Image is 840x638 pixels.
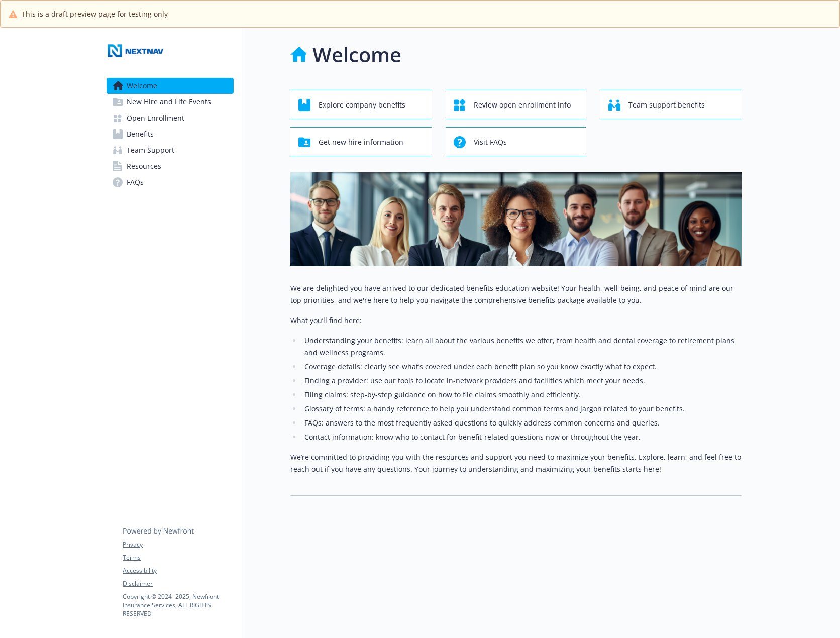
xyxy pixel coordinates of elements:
a: Open Enrollment [107,110,234,126]
li: Filing claims: step-by-step guidance on how to file claims smoothly and efficiently. [301,389,742,401]
button: Review open enrollment info [446,90,587,119]
a: Team Support [107,142,234,158]
span: Open Enrollment [127,110,184,126]
span: Team support benefits [628,95,705,115]
h1: Welcome [312,40,401,70]
span: Explore company benefits [319,95,405,115]
button: Explore company benefits [290,90,432,119]
span: FAQs [127,174,144,190]
span: Resources [127,158,161,174]
a: Disclaimer [123,579,233,588]
button: Team support benefits [600,90,742,119]
a: Terms [123,553,233,562]
a: New Hire and Life Events [107,94,234,110]
span: Visit FAQs [474,133,507,152]
a: Privacy [123,540,233,549]
span: New Hire and Life Events [127,94,211,110]
span: This is a draft preview page for testing only [22,9,168,19]
a: Resources [107,158,234,174]
p: Copyright © 2024 - 2025 , Newfront Insurance Services, ALL RIGHTS RESERVED [123,592,233,618]
a: Accessibility [123,566,233,575]
li: Contact information: know who to contact for benefit-related questions now or throughout the year. [301,431,742,443]
p: We are delighted you have arrived to our dedicated benefits education website! Your health, well-... [290,282,742,306]
p: What you’ll find here: [290,314,742,327]
span: Welcome [127,78,157,94]
a: FAQs [107,174,234,190]
li: Finding a provider: use our tools to locate in-network providers and facilities which meet your n... [301,375,742,387]
li: FAQs: answers to the most frequently asked questions to quickly address common concerns and queries. [301,417,742,429]
button: Visit FAQs [446,127,587,156]
li: Glossary of terms: a handy reference to help you understand common terms and jargon related to yo... [301,403,742,415]
img: overview page banner [290,172,742,266]
a: Benefits [107,126,234,142]
button: Get new hire information [290,127,432,156]
a: Welcome [107,78,234,94]
li: Understanding your benefits: learn all about the various benefits we offer, from health and denta... [301,335,742,359]
span: Team Support [127,142,174,158]
span: Review open enrollment info [474,95,571,115]
li: Coverage details: clearly see what’s covered under each benefit plan so you know exactly what to ... [301,361,742,373]
p: We’re committed to providing you with the resources and support you need to maximize your benefit... [290,451,742,475]
span: Benefits [127,126,154,142]
span: Get new hire information [319,133,403,152]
